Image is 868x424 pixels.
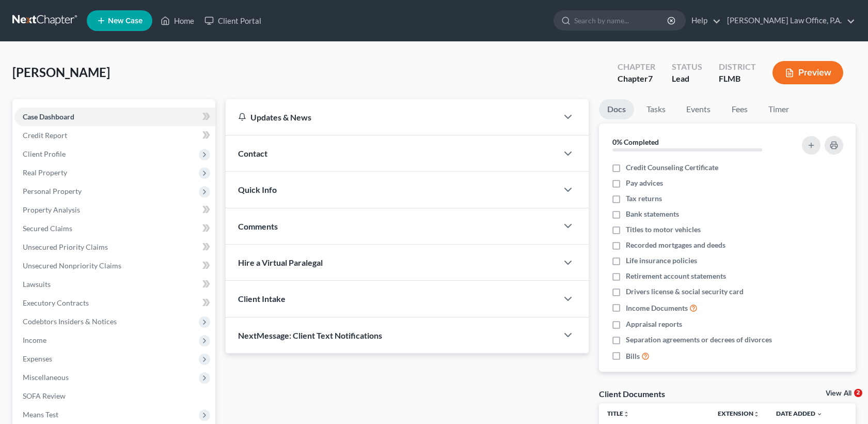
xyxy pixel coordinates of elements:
a: Tasks [638,99,674,119]
span: Client Intake [238,294,286,304]
a: View All [826,390,851,397]
a: Lawsuits [14,275,215,294]
span: Comments [238,221,278,231]
span: Drivers license & social security card [626,286,744,297]
span: Lawsuits [23,280,51,289]
span: NextMessage: Client Text Notifications [238,330,382,340]
a: Events [678,99,719,119]
a: Property Analysis [14,201,215,219]
div: District [719,61,756,73]
span: Bank statements [626,209,679,219]
span: Unsecured Nonpriority Claims [23,261,121,270]
span: Life insurance policies [626,255,697,266]
div: Updates & News [238,112,545,123]
span: Personal Property [23,187,82,195]
span: Hire a Virtual Paralegal [238,258,323,267]
span: Separation agreements or decrees of divorces [626,335,772,345]
span: Secured Claims [23,224,72,233]
div: Status [672,61,702,73]
a: Extensionunfold_more [718,410,760,417]
span: 2 [854,389,862,397]
div: Client Documents [599,388,665,399]
span: Pay advices [626,178,663,188]
span: Recorded mortgages and deeds [626,240,725,250]
a: Titleunfold_more [607,410,629,417]
span: Credit Counseling Certificate [626,162,718,173]
a: Fees [723,99,756,119]
span: Contact [238,148,267,158]
span: Retirement account statements [626,271,726,281]
a: Unsecured Nonpriority Claims [14,256,215,275]
a: Unsecured Priority Claims [14,238,215,256]
i: unfold_more [623,411,629,417]
a: Timer [760,99,797,119]
div: Chapter [618,73,655,85]
span: [PERSON_NAME] [12,65,110,80]
span: Income [23,336,46,344]
span: Executory Contracts [23,298,89,307]
span: Real Property [23,168,67,177]
span: Credit Report [23,131,67,140]
a: SOFA Review [14,387,215,405]
a: Credit Report [14,126,215,145]
span: Income Documents [626,303,688,313]
a: Executory Contracts [14,294,215,312]
input: Search by name... [574,11,669,30]
span: Bills [626,351,640,361]
span: Appraisal reports [626,319,682,329]
span: Property Analysis [23,205,80,214]
a: [PERSON_NAME] Law Office, P.A. [722,11,855,30]
span: Unsecured Priority Claims [23,243,108,251]
i: unfold_more [753,411,760,417]
span: 7 [648,73,653,83]
span: Expenses [23,354,52,363]
i: expand_more [816,411,823,417]
iframe: Intercom live chat [833,389,858,414]
span: Codebtors Insiders & Notices [23,317,117,326]
span: SOFA Review [23,391,66,400]
span: Client Profile [23,149,66,158]
span: Titles to motor vehicles [626,224,701,235]
span: Miscellaneous [23,373,69,382]
button: Preview [772,61,843,84]
a: Home [155,11,199,30]
strong: 0% Completed [612,138,659,146]
a: Client Portal [199,11,266,30]
span: New Case [108,17,143,25]
span: Means Test [23,410,58,419]
a: Date Added expand_more [776,410,823,417]
a: Secured Claims [14,219,215,238]
div: Chapter [618,61,655,73]
a: Docs [599,99,634,119]
a: Case Dashboard [14,108,215,126]
div: FLMB [719,73,756,85]
span: Tax returns [626,193,662,204]
span: Quick Info [238,185,277,194]
a: Help [686,11,721,30]
div: Lead [672,73,702,85]
span: Case Dashboard [23,112,74,121]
